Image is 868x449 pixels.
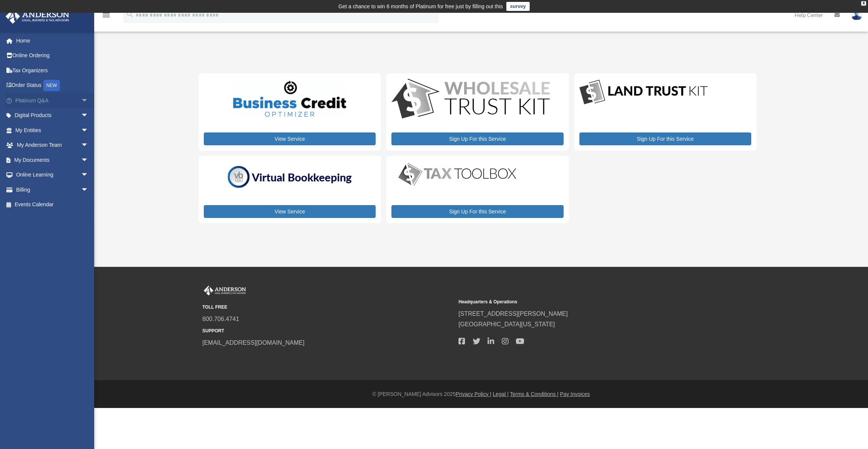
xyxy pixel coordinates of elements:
[202,286,248,295] img: Anderson Advisors Platinum Portal
[126,10,134,18] i: search
[5,93,100,108] a: Platinum Q&Aarrow_drop_down
[5,138,100,153] a: My Anderson Teamarrow_drop_down
[202,303,453,311] small: TOLL FREE
[81,167,96,183] span: arrow_drop_down
[391,161,523,187] img: taxtoolbox_new-1.webp
[81,108,96,123] span: arrow_drop_down
[202,339,304,346] a: [EMAIL_ADDRESS][DOMAIN_NAME]
[510,391,559,397] a: Terms & Conditions |
[202,316,239,322] a: 800.706.4741
[5,152,100,167] a: My Documentsarrow_drop_down
[202,327,453,335] small: SUPPORT
[861,1,866,6] div: close
[579,132,751,145] a: Sign Up For this Service
[81,123,96,138] span: arrow_drop_down
[5,108,96,123] a: Digital Productsarrow_drop_down
[579,79,708,106] img: LandTrust_lgo-1.jpg
[5,182,100,197] a: Billingarrow_drop_down
[81,182,96,198] span: arrow_drop_down
[338,2,503,11] div: Get a chance to win 6 months of Platinum for free just by filling out this
[81,152,96,168] span: arrow_drop_down
[391,79,550,120] img: WS-Trust-Kit-lgo-1.jpg
[5,78,100,93] a: Order StatusNEW
[458,298,709,306] small: Headquarters & Operations
[102,13,111,20] a: menu
[506,2,530,11] a: survey
[5,33,100,48] a: Home
[5,123,100,138] a: My Entitiesarrow_drop_down
[5,48,100,63] a: Online Ordering
[5,167,100,183] a: Online Learningarrow_drop_down
[458,321,555,327] a: [GEOGRAPHIC_DATA][US_STATE]
[102,11,111,20] i: menu
[81,93,96,108] span: arrow_drop_down
[204,132,376,145] a: View Service
[391,205,563,218] a: Sign Up For this Service
[5,63,100,78] a: Tax Organizers
[391,132,563,145] a: Sign Up For this Service
[81,138,96,153] span: arrow_drop_down
[43,80,60,91] div: NEW
[204,205,376,218] a: View Service
[5,197,100,212] a: Events Calendar
[3,9,72,24] img: Anderson Advisors Platinum Portal
[458,310,568,317] a: [STREET_ADDRESS][PERSON_NAME]
[94,390,868,399] div: © [PERSON_NAME] Advisors 2025
[851,9,862,20] img: User Pic
[456,391,492,397] a: Privacy Policy |
[493,391,509,397] a: Legal |
[560,391,590,397] a: Pay Invoices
